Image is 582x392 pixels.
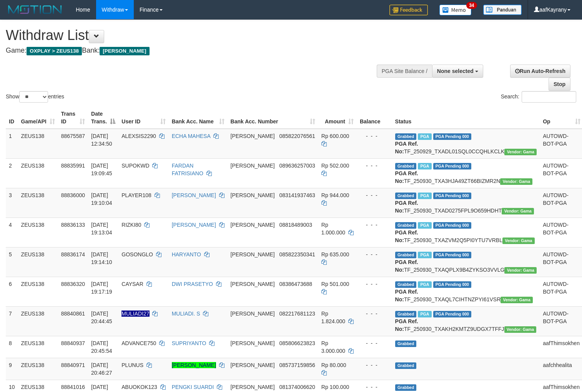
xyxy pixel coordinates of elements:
h1: Withdraw List [6,28,380,43]
label: Show entries [6,91,64,103]
span: 88840861 [61,311,85,317]
a: [PERSON_NAME] [172,222,216,228]
span: [DATE] 19:13:04 [91,222,112,236]
div: - - - [360,310,389,317]
a: MULIADI. S [172,311,200,317]
b: PGA Ref. No: [395,318,418,332]
img: Button%20Memo.svg [439,5,472,15]
span: Grabbed [395,252,417,258]
td: 5 [6,247,18,277]
div: - - - [360,162,389,169]
b: PGA Ref. No: [395,289,418,302]
span: 88840971 [61,362,85,368]
span: Rp 3.000.000 [321,340,345,354]
span: Rp 502.000 [321,163,349,169]
a: Run Auto-Refresh [510,65,570,78]
a: PENGKI SUARDI [172,384,214,390]
td: ZEUS138 [18,218,58,247]
span: Rp 1.000.000 [321,222,345,236]
span: Vendor URL: https://trx31.1velocity.biz [502,208,534,214]
span: Copy 085737159856 to clipboard [279,362,315,368]
span: 88836320 [61,281,85,287]
span: Vendor URL: https://trx31.1velocity.biz [502,238,535,244]
h4: Game: Bank: [6,47,380,55]
span: Rp 944.000 [321,192,349,198]
td: ZEUS138 [18,358,58,380]
div: - - - [360,251,389,258]
span: PGA Pending [433,222,472,229]
img: Feedback.jpg [389,5,428,15]
td: ZEUS138 [18,188,58,218]
span: Vendor URL: https://trx31.1velocity.biz [504,326,537,333]
td: TF_250930_TXAQPLX9B4ZYKSO3VVLG [392,247,540,277]
span: Marked by aafpengsreynich [418,281,431,288]
th: Bank Acc. Name: activate to sort column ascending [169,107,228,129]
span: Copy 083141937463 to clipboard [279,192,315,198]
th: Trans ID: activate to sort column ascending [58,107,88,129]
span: [PERSON_NAME] [231,222,275,228]
b: PGA Ref. No: [395,229,418,243]
span: PGA Pending [433,133,472,140]
span: Rp 1.824.000 [321,311,345,324]
span: [DATE] 19:14:10 [91,251,112,265]
label: Search: [501,91,576,103]
span: Vendor URL: https://trx31.1velocity.biz [504,267,537,274]
span: 88836000 [61,192,85,198]
a: Stop [549,78,570,91]
td: TF_250930_TXAQL7CIHTNZPYI61VSR [392,277,540,306]
span: Grabbed [395,133,417,140]
div: - - - [360,339,389,347]
span: Grabbed [395,163,417,169]
a: [PERSON_NAME] [172,362,216,368]
span: Copy 08818489003 to clipboard [279,222,312,228]
span: [PERSON_NAME] [231,384,275,390]
span: [DATE] 12:34:50 [91,133,112,147]
span: 34 [466,2,477,9]
span: [DATE] 19:17:19 [91,281,112,295]
span: Marked by aafpengsreynich [418,222,431,229]
span: [PERSON_NAME] [231,192,275,198]
span: CAYSAR [121,281,143,287]
span: 88836133 [61,222,85,228]
th: Bank Acc. Number: activate to sort column ascending [228,107,318,129]
span: Vendor URL: https://trx31.1velocity.biz [504,149,537,155]
th: Balance [357,107,392,129]
a: FARDAN FATRISIANO [172,163,203,176]
td: TF_250930_TXA3HJA49ZT66BIZMR2N [392,158,540,188]
span: Grabbed [395,384,417,391]
span: Marked by aafpengsreynich [418,311,431,317]
td: ZEUS138 [18,306,58,336]
span: 88835991 [61,163,85,169]
b: PGA Ref. No: [395,141,418,154]
b: PGA Ref. No: [395,200,418,214]
span: Grabbed [395,311,417,317]
td: ZEUS138 [18,129,58,159]
div: - - - [360,361,389,369]
div: PGA Site Balance / [377,65,432,78]
td: 1 [6,129,18,159]
td: TF_250930_TXAZVM2Q5PI0YTU7VRBL [392,218,540,247]
div: - - - [360,280,389,288]
td: 8 [6,336,18,358]
span: Copy 081374006620 to clipboard [279,384,315,390]
span: ABUOKOK123 [121,384,157,390]
span: PLAYER108 [121,192,151,198]
span: Grabbed [395,222,417,229]
select: Showentries [19,91,48,103]
span: [PERSON_NAME] [231,340,275,346]
a: HARYANTO [172,251,201,257]
th: Status [392,107,540,129]
span: Copy 085822076561 to clipboard [279,133,315,139]
span: PLUNUS [121,362,143,368]
a: [PERSON_NAME] [172,192,216,198]
span: PGA Pending [433,163,472,169]
span: Grabbed [395,281,417,288]
span: [PERSON_NAME] [231,281,275,287]
td: TF_250930_TXAKH2KMTZ9UDGX7TFFJ [392,306,540,336]
td: 6 [6,277,18,306]
th: Game/API: activate to sort column ascending [18,107,58,129]
span: RIZKI80 [121,222,141,228]
td: ZEUS138 [18,336,58,358]
td: 3 [6,188,18,218]
span: Copy 085806623823 to clipboard [279,340,315,346]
